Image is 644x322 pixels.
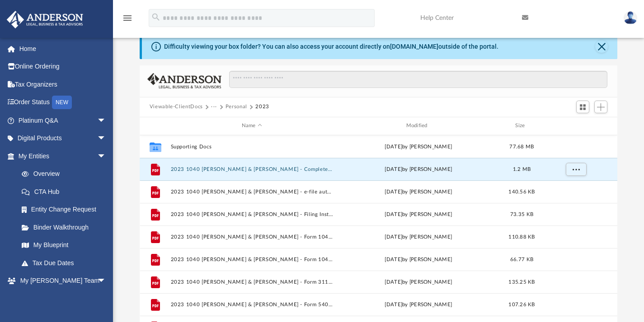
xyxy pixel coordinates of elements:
div: Difficulty viewing your box folder? You can also access your account directly on outside of the p... [164,42,498,51]
span: 135.25 KB [508,279,535,284]
div: Name [170,122,333,130]
span: arrow_drop_down [97,272,115,290]
a: My Entitiesarrow_drop_down [6,147,120,165]
div: [DATE] by [PERSON_NAME] [337,255,500,263]
a: Entity Change Request [13,201,120,219]
span: 110.88 KB [508,234,535,239]
a: [DOMAIN_NAME] [390,43,438,50]
button: 2023 1040 [PERSON_NAME] & [PERSON_NAME] - Form 3115 Application for Change in Accounting Method.pdf [170,279,333,285]
a: Binder Walkthrough [13,218,120,236]
span: 107.26 KB [508,302,535,307]
button: Close [595,40,608,53]
span: 73.35 KB [510,212,533,216]
span: arrow_drop_down [97,147,115,166]
a: Digital Productsarrow_drop_down [6,129,120,147]
div: [DATE] by [PERSON_NAME] [337,210,500,218]
i: search [151,12,161,22]
button: Switch to Grid View [576,101,590,113]
span: arrow_drop_down [97,129,115,148]
div: Size [503,122,540,130]
button: 2023 1040 [PERSON_NAME] & [PERSON_NAME] - Form 1040-V Payment Voucher.pdf [170,256,333,262]
div: [DATE] by [PERSON_NAME] [337,165,500,173]
a: My [PERSON_NAME] Teamarrow_drop_down [6,272,115,290]
button: 2023 [255,103,269,111]
div: [DATE] by [PERSON_NAME] [337,188,500,196]
a: Home [6,40,120,58]
a: Tax Organizers [6,75,120,93]
div: [DATE] by [PERSON_NAME] [337,278,500,286]
button: 2023 1040 [PERSON_NAME] & [PERSON_NAME] - Completed Copy.pdf [170,166,333,172]
button: 2023 1040 [PERSON_NAME] & [PERSON_NAME] - Form 540-ES Estimated Tax Voucher.pdf [170,301,333,307]
a: menu [122,17,133,23]
button: Add [594,101,608,113]
span: 77.68 MB [509,144,534,149]
div: [DATE] by [PERSON_NAME] [337,143,500,151]
img: Anderson Advisors Platinum Portal [4,11,86,28]
a: Overview [13,165,120,183]
button: More options [565,162,586,176]
span: 1.2 MB [512,166,531,171]
img: User Pic [624,11,637,24]
a: My Blueprint [13,236,115,254]
a: Order StatusNEW [6,93,120,112]
a: CTA Hub [13,183,120,201]
div: [DATE] by [PERSON_NAME] [337,233,500,241]
a: My [PERSON_NAME] Team [13,290,111,318]
button: Supporting Docs [170,143,333,149]
span: arrow_drop_down [97,111,115,130]
a: Platinum Q&Aarrow_drop_down [6,111,120,129]
input: Search files and folders [229,71,607,88]
div: id [544,122,607,130]
button: ··· [211,103,217,111]
span: 66.77 KB [510,257,533,262]
span: 140.56 KB [508,189,535,194]
div: [DATE] by [PERSON_NAME] [337,300,500,308]
i: menu [122,13,133,23]
div: Modified [337,122,499,130]
button: Personal [226,103,247,111]
a: Online Ordering [6,58,120,76]
div: id [144,122,166,130]
button: 2023 1040 [PERSON_NAME] & [PERSON_NAME] - e-file authorization - please sign.pdf [170,189,333,194]
button: 2023 1040 [PERSON_NAME] & [PERSON_NAME] - Form 1040-ES Estimated Tax Voucher.pdf [170,234,333,239]
button: Viewable-ClientDocs [150,103,203,111]
a: Tax Due Dates [13,254,120,272]
div: NEW [52,96,72,109]
button: 2023 1040 [PERSON_NAME] & [PERSON_NAME] - Filing Instructions.pdf [170,211,333,217]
